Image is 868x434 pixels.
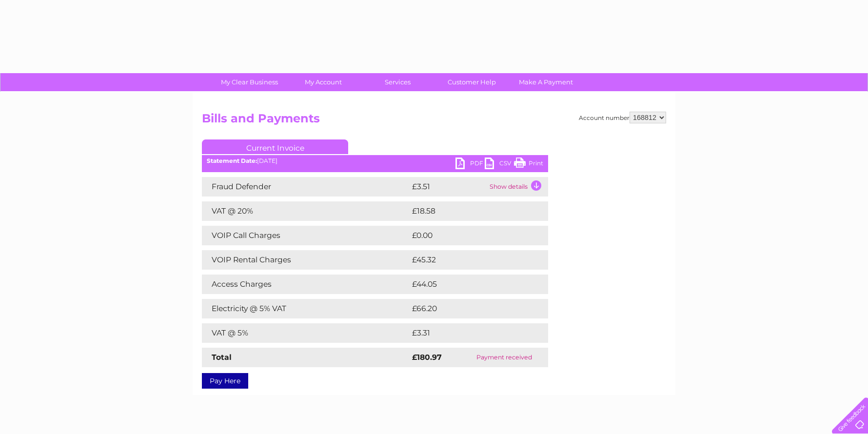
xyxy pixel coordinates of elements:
td: VOIP Rental Charges [202,250,410,270]
h2: Bills and Payments [202,112,666,130]
td: Electricity @ 5% VAT [202,299,410,318]
a: Make A Payment [506,73,586,91]
td: £3.51 [410,177,487,197]
td: VAT @ 5% [202,323,410,343]
b: Statement Date: [207,157,257,164]
td: Access Charges [202,275,410,294]
a: Print [514,158,543,172]
td: Show details [487,177,548,197]
a: My Clear Business [209,73,290,91]
td: £0.00 [410,226,526,245]
td: £44.05 [410,275,529,294]
strong: Total [212,353,232,362]
a: Current Invoice [202,139,348,154]
td: VOIP Call Charges [202,226,410,245]
td: Fraud Defender [202,177,410,197]
a: CSV [485,158,514,172]
td: £66.20 [410,299,529,318]
div: Account number [579,112,666,123]
td: Payment received [460,348,548,367]
a: Customer Help [432,73,512,91]
a: PDF [455,158,485,172]
td: £3.31 [410,323,524,343]
a: Pay Here [202,373,248,389]
a: My Account [283,73,364,91]
td: £45.32 [410,250,528,270]
td: VAT @ 20% [202,201,410,221]
div: [DATE] [202,158,548,164]
strong: £180.97 [412,353,442,362]
td: £18.58 [410,201,528,221]
a: Services [357,73,438,91]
